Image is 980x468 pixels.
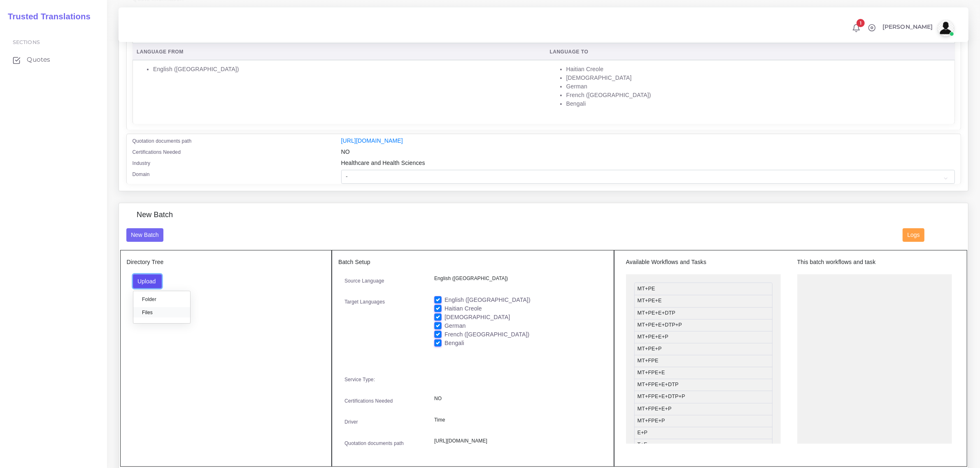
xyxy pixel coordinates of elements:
[345,418,358,426] label: Driver
[27,55,50,64] span: Quotes
[634,295,773,307] li: MT+PE+E
[133,294,190,304] label: Folder
[634,427,773,439] li: E+P
[434,274,601,283] p: English ([GEOGRAPHIC_DATA])
[133,171,150,178] label: Domain
[341,137,403,144] a: [URL][DOMAIN_NAME]
[566,74,950,82] li: [DEMOGRAPHIC_DATA]
[445,313,510,322] label: [DEMOGRAPHIC_DATA]
[626,259,781,266] h5: Available Workflows and Tasks
[634,355,773,367] li: MT+FPE
[133,291,191,324] div: Upload
[6,51,101,68] a: Quotes
[335,148,961,159] div: NO
[126,231,164,238] a: New Batch
[345,440,404,447] label: Quotation documents path
[345,376,375,383] label: Service Type:
[634,439,773,451] li: T+E
[445,296,531,304] label: English ([GEOGRAPHIC_DATA])
[566,100,950,108] li: Bengali
[133,44,546,60] th: Language From
[857,19,865,27] span: 1
[434,394,601,403] p: NO
[903,228,924,242] button: Logs
[634,403,773,415] li: MT+FPE+E+P
[634,283,773,295] li: MT+PE
[566,91,950,100] li: French ([GEOGRAPHIC_DATA])
[153,65,541,74] li: English ([GEOGRAPHIC_DATA])
[634,343,773,355] li: MT+PE+P
[338,259,608,266] h5: Batch Setup
[345,397,393,405] label: Certifications Needed
[13,39,40,45] span: Sections
[634,319,773,331] li: MT+PE+E+DTP+P
[133,148,181,156] label: Certifications Needed
[345,277,384,285] label: Source Language
[938,20,954,36] img: avatar
[345,298,385,306] label: Target Languages
[133,160,151,167] label: Industry
[434,437,601,445] p: [URL][DOMAIN_NAME]
[137,211,173,220] h4: New Batch
[2,10,91,23] a: Trusted Translations
[797,259,952,266] h5: This batch workflows and task
[908,232,920,238] span: Logs
[133,137,192,145] label: Quotation documents path
[882,24,933,30] span: [PERSON_NAME]
[634,391,773,403] li: MT+FPE+E+DTP+P
[545,44,954,60] th: Language To
[126,228,164,242] button: New Batch
[634,415,773,427] li: MT+FPE+P
[445,322,466,330] label: German
[434,416,601,424] p: Time
[445,304,482,313] label: Haitian Creole
[878,20,957,36] a: [PERSON_NAME]avatar
[634,331,773,343] li: MT+PE+E+P
[335,159,961,170] div: Healthcare and Health Sciences
[566,82,950,91] li: German
[445,330,529,339] label: French ([GEOGRAPHIC_DATA])
[634,307,773,320] li: MT+PE+E+DTP
[849,23,864,32] a: 1
[445,339,464,348] label: Bengali
[127,259,326,266] h5: Directory Tree
[133,274,162,288] button: Upload
[133,307,190,317] label: Files
[634,367,773,379] li: MT+FPE+E
[634,379,773,391] li: MT+FPE+E+DTP
[566,65,950,74] li: Haitian Creole
[2,12,91,21] h2: Trusted Translations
